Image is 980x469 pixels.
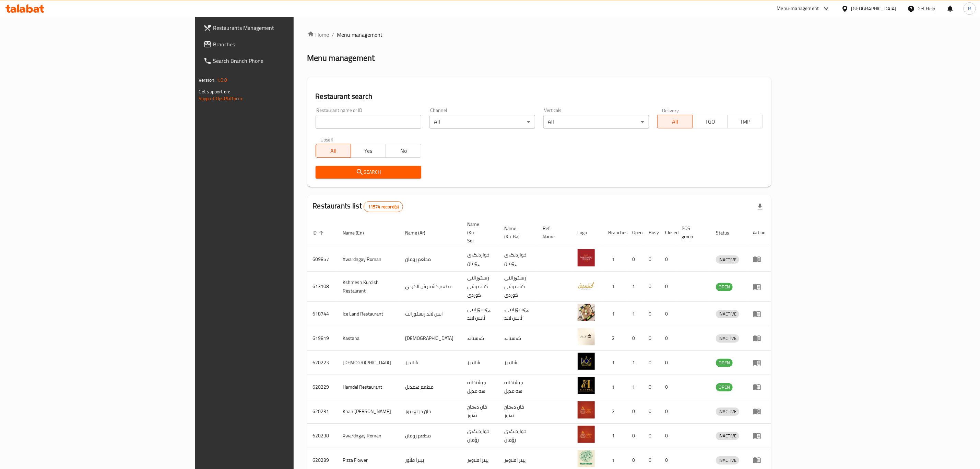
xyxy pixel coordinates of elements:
[307,31,771,39] nav: breadcrumb
[338,247,400,272] td: Xwardngay Roman
[716,359,733,367] span: OPEN
[968,5,971,12] span: R
[716,256,739,264] span: INACTIVE
[753,358,766,367] div: Menu
[578,377,595,394] img: Hamdel Restaurant
[753,310,766,318] div: Menu
[603,351,627,375] td: 1
[627,218,644,247] th: Open
[578,450,595,467] img: Pizza Flower
[716,383,733,391] span: OPEN
[198,53,359,69] a: Search Branch Phone
[216,76,227,84] span: 1.0.0
[716,432,739,440] div: INACTIVE
[499,351,538,375] td: شانديز
[462,399,499,424] td: خان دەجاج تەنور
[319,146,348,156] span: All
[644,247,660,272] td: 0
[578,304,595,321] img: Ice Land Restaurant
[662,108,679,113] label: Delivery
[400,375,462,399] td: مطعم همديل
[660,424,676,448] td: 0
[627,302,644,326] td: 1
[603,247,627,272] td: 1
[499,272,538,302] td: رێستۆرانتی کشمیشى كوردى
[644,424,660,448] td: 0
[578,426,595,443] img: Xwardngay Roman
[321,168,416,176] span: Search
[199,94,242,103] a: Support.OpsPlatform
[198,36,359,53] a: Branches
[752,198,768,215] div: Export file
[316,115,421,129] input: Search for restaurant name or ID..
[343,229,373,237] span: Name (En)
[644,375,660,399] td: 0
[400,247,462,272] td: مطعم رومان
[716,334,739,342] span: INACTIVE
[578,353,595,370] img: Shandiz
[307,53,375,64] h2: Menu management
[660,302,676,326] td: 0
[753,383,766,391] div: Menu
[627,399,644,424] td: 0
[338,424,400,448] td: Xwardngay Roman
[578,277,595,294] img: Kshmesh Kurdish Restaurant
[753,334,766,342] div: Menu
[364,201,403,212] div: Total records count
[644,326,660,351] td: 0
[313,201,403,212] h2: Restaurants list
[660,117,690,127] span: All
[728,115,763,128] button: TMP
[603,326,627,351] td: 2
[199,87,230,96] span: Get support on:
[627,272,644,302] td: 1
[543,115,649,129] div: All
[400,351,462,375] td: شانديز
[603,375,627,399] td: 1
[400,302,462,326] td: ايس لاند ريستورانت
[316,166,421,179] button: Search
[716,408,739,415] span: INACTIVE
[692,115,728,128] button: TGO
[338,326,400,351] td: Kastana
[543,224,564,241] span: Ref. Name
[716,229,738,237] span: Status
[462,375,499,399] td: جيشتخانه هه مديل
[337,31,383,39] span: Menu management
[603,399,627,424] td: 2
[603,218,627,247] th: Branches
[198,20,359,36] a: Restaurants Management
[462,272,499,302] td: رێستۆرانتی کشمیشى كوردى
[603,272,627,302] td: 1
[627,247,644,272] td: 0
[716,310,739,318] div: INACTIVE
[400,399,462,424] td: خان دجاج تنور
[316,91,763,102] h2: Restaurant search
[753,407,766,415] div: Menu
[627,326,644,351] td: 0
[660,375,676,399] td: 0
[660,272,676,302] td: 0
[660,399,676,424] td: 0
[389,146,418,156] span: No
[338,272,400,302] td: Kshmesh Kurdish Restaurant
[386,144,421,158] button: No
[644,302,660,326] td: 0
[657,115,693,128] button: All
[660,351,676,375] td: 0
[578,328,595,345] img: Kastana
[660,218,676,247] th: Closed
[753,283,766,291] div: Menu
[716,255,739,264] div: INACTIVE
[716,456,739,464] span: INACTIVE
[400,424,462,448] td: مطعم رومان
[499,326,538,351] td: کەستانە
[682,224,702,241] span: POS group
[627,351,644,375] td: 1
[747,218,771,247] th: Action
[213,40,353,48] span: Branches
[313,229,326,237] span: ID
